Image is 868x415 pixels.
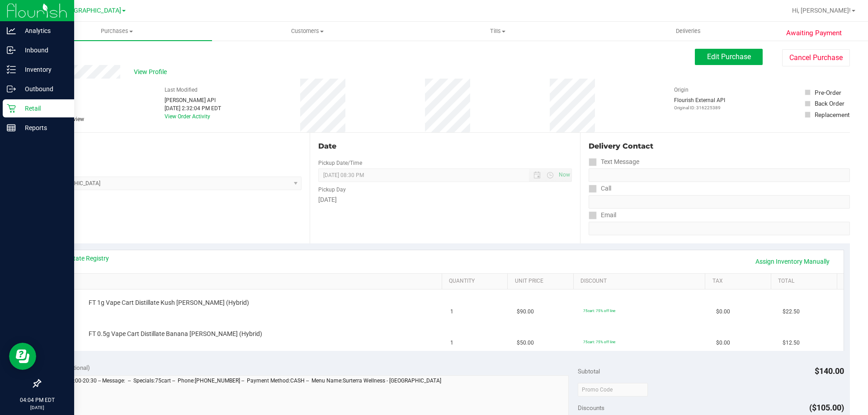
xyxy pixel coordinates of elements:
a: Purchases [22,22,212,41]
span: Deliveries [664,27,713,35]
a: Deliveries [593,22,783,41]
p: Inventory [16,64,70,75]
inline-svg: Retail [7,104,16,113]
label: Text Message [589,155,639,168]
input: Format: (999) 999-9999 [589,168,850,182]
span: View Profile [134,67,170,77]
span: 75cart: 75% off line [583,308,615,313]
inline-svg: Inventory [7,65,16,74]
span: FT 1g Vape Cart Distillate Kush [PERSON_NAME] (Hybrid) [89,298,249,307]
div: Back Order [815,99,844,108]
span: Purchases [22,27,212,35]
span: $12.50 [783,339,800,347]
inline-svg: Outbound [7,84,16,93]
label: Call [589,182,611,195]
div: Replacement [815,110,849,119]
a: Quantity [449,278,504,285]
span: Edit Purchase [707,52,751,61]
div: [DATE] [318,195,571,205]
a: View State Registry [55,254,109,263]
a: Total [778,278,833,285]
span: $50.00 [517,339,534,347]
a: Customers [212,22,402,41]
p: Original ID: 316225389 [674,104,725,111]
a: Assign Inventory Manually [750,254,835,269]
div: Location [40,141,302,152]
div: Date [318,141,571,152]
span: $0.00 [716,339,730,347]
a: Unit Price [515,278,570,285]
span: $140.00 [815,366,844,376]
label: Origin [674,86,689,94]
p: [DATE] [4,404,70,411]
label: Email [589,209,616,222]
span: ($105.00) [809,403,844,412]
input: Promo Code [578,383,648,396]
div: [DATE] 2:32:04 PM EDT [165,104,221,112]
span: 1 [450,339,453,347]
div: Delivery Contact [589,141,850,152]
span: Subtotal [578,368,600,375]
inline-svg: Analytics [7,26,16,35]
a: SKU [53,278,438,285]
p: Reports [16,122,70,133]
inline-svg: Inbound [7,46,16,55]
span: $90.00 [517,308,534,316]
label: Pickup Day [318,186,346,194]
label: Last Modified [165,86,198,94]
iframe: Resource center [9,343,36,370]
span: $0.00 [716,308,730,316]
p: 04:04 PM EDT [4,396,70,404]
button: Edit Purchase [695,49,763,65]
button: Cancel Purchase [782,49,850,66]
span: 1 [450,308,453,316]
div: [PERSON_NAME] API [165,96,221,104]
p: Retail [16,103,70,114]
label: Pickup Date/Time [318,159,362,167]
div: Pre-Order [815,88,841,97]
a: Tax [712,278,768,285]
span: $22.50 [783,308,800,316]
span: [GEOGRAPHIC_DATA] [59,7,121,14]
span: 75cart: 75% off line [583,340,615,344]
p: Outbound [16,84,70,94]
div: Flourish External API [674,96,725,111]
span: Hi, [PERSON_NAME]! [792,7,851,14]
input: Format: (999) 999-9999 [589,195,850,209]
span: Customers [212,27,402,35]
a: View Order Activity [165,113,210,120]
inline-svg: Reports [7,123,16,132]
span: FT 0.5g Vape Cart Distillate Banana [PERSON_NAME] (Hybrid) [89,330,262,338]
a: Discount [580,278,702,285]
span: Awaiting Payment [786,28,842,38]
p: Analytics [16,25,70,36]
p: Inbound [16,45,70,56]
